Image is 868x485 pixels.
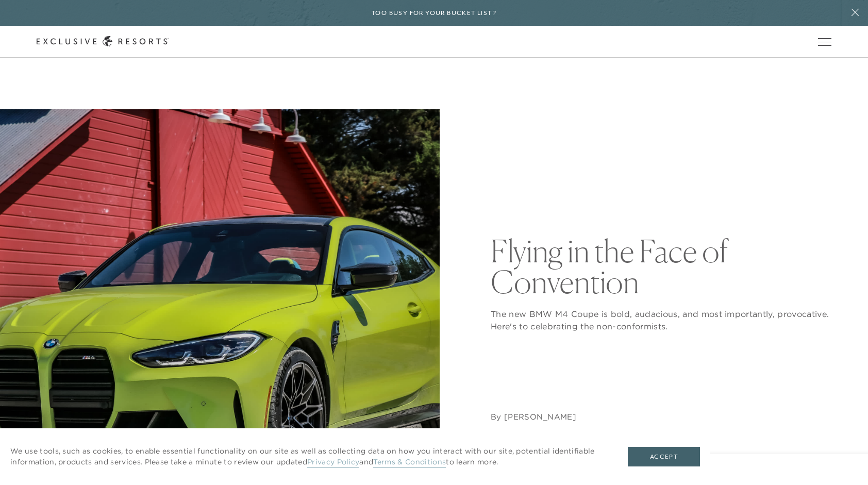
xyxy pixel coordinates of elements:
[491,236,831,297] h1: Flying in the Face of Convention
[628,447,700,466] button: Accept
[372,8,496,18] h6: Too busy for your bucket list?
[307,457,359,468] a: Privacy Policy
[10,446,607,467] p: We use tools, such as cookies, to enable essential functionality on our site as well as collectin...
[491,412,576,422] address: By [PERSON_NAME]
[491,308,831,332] p: The new BMW M4 Coupe is bold, audacious, and most importantly, provocative. Here's to celebrating...
[373,457,446,468] a: Terms & Conditions
[818,38,831,45] button: Open navigation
